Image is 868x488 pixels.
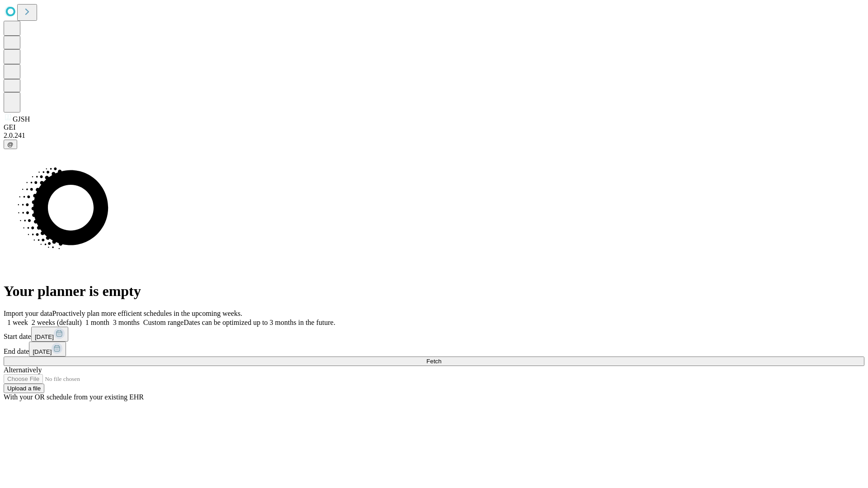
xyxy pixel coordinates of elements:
h1: Your planner is empty [4,283,864,300]
div: End date [4,342,864,357]
span: With your OR schedule from your existing EHR [4,393,144,401]
div: Start date [4,327,864,342]
span: Dates can be optimized up to 3 months in the future. [184,319,335,326]
button: [DATE] [29,342,66,357]
button: Upload a file [4,384,44,393]
span: 1 month [85,319,109,326]
button: Fetch [4,357,864,366]
span: @ [7,141,14,148]
span: [DATE] [35,333,54,340]
span: Fetch [426,358,441,365]
span: [DATE] [33,348,52,355]
span: GJSH [13,115,30,123]
span: Proactively plan more efficient schedules in the upcoming weeks. [52,310,242,317]
div: 2.0.241 [4,131,864,140]
button: @ [4,140,17,149]
span: 2 weeks (default) [32,319,82,326]
span: 1 week [7,319,28,326]
button: [DATE] [31,327,68,342]
span: Import your data [4,310,52,317]
span: 3 months [113,319,140,326]
div: GEI [4,123,864,131]
span: Alternatively [4,366,42,374]
span: Custom range [143,319,184,326]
